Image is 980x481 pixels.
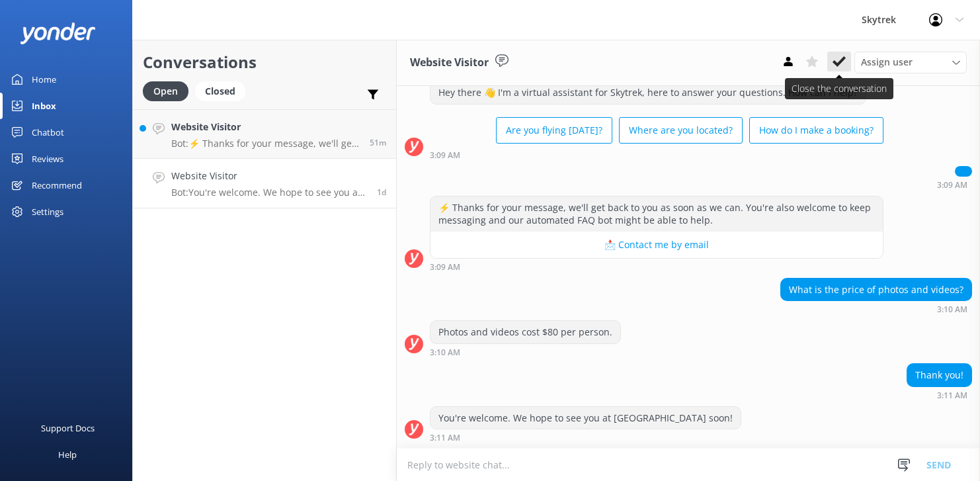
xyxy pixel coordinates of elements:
div: Help [58,441,77,468]
h4: Website Visitor [171,120,360,134]
span: Assign user [861,55,913,69]
strong: 3:09 AM [430,152,460,159]
div: Hey there 👋 I'm a virtual assistant for Skytrek, here to answer your questions. How can I help? [430,81,866,104]
button: Are you flying [DATE]? [496,117,612,144]
div: Recommend [32,172,82,198]
div: Assign User [854,52,967,73]
div: Reviews [32,146,63,172]
strong: 3:10 AM [430,349,460,357]
a: Closed [195,83,252,98]
span: Sep 14 2025 03:11am (UTC +12:00) Pacific/Auckland [377,187,386,198]
div: Settings [32,198,63,225]
h4: Website Visitor [171,169,367,183]
div: Home [32,66,56,93]
button: How do I make a booking? [749,117,883,144]
div: Sep 14 2025 03:10am (UTC +12:00) Pacific/Auckland [430,347,621,357]
div: Thank you! [907,364,971,386]
div: Support Docs [41,415,95,441]
div: Chatbot [32,119,64,146]
strong: 3:09 AM [430,263,460,271]
strong: 3:11 AM [430,434,460,442]
div: Photos and videos cost $80 per person. [430,321,620,343]
button: Where are you located? [619,117,743,144]
div: Sep 14 2025 03:10am (UTC +12:00) Pacific/Auckland [780,304,972,314]
a: Open [143,83,195,98]
div: Sep 14 2025 03:09am (UTC +12:00) Pacific/Auckland [937,180,972,189]
a: Website VisitorBot:⚡ Thanks for your message, we'll get back to you as soon as we can. You're als... [133,109,396,159]
p: Bot: You're welcome. We hope to see you at [GEOGRAPHIC_DATA] soon! [171,187,367,198]
div: Closed [195,81,245,101]
div: Sep 14 2025 03:09am (UTC +12:00) Pacific/Auckland [430,262,883,271]
span: Sep 15 2025 07:36am (UTC +12:00) Pacific/Auckland [370,137,386,148]
img: yonder-white-logo.png [20,22,96,44]
div: You're welcome. We hope to see you at [GEOGRAPHIC_DATA] soon! [430,407,741,429]
button: 📩 Contact me by email [430,232,883,258]
strong: 3:09 AM [937,181,967,189]
strong: 3:11 AM [937,392,967,400]
div: Inbox [32,93,56,119]
a: Website VisitorBot:You're welcome. We hope to see you at [GEOGRAPHIC_DATA] soon!1d [133,159,396,208]
div: Sep 14 2025 03:11am (UTC +12:00) Pacific/Auckland [430,433,741,442]
h3: Website Visitor [410,54,489,71]
p: Bot: ⚡ Thanks for your message, we'll get back to you as soon as we can. You're also welcome to k... [171,138,360,150]
div: Sep 14 2025 03:09am (UTC +12:00) Pacific/Auckland [430,150,883,159]
h2: Conversations [143,50,386,75]
div: What is the price of photos and videos? [781,279,971,301]
div: Open [143,81,188,101]
strong: 3:10 AM [937,306,967,314]
div: Sep 14 2025 03:11am (UTC +12:00) Pacific/Auckland [907,390,972,400]
div: ⚡ Thanks for your message, we'll get back to you as soon as we can. You're also welcome to keep m... [430,197,883,232]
